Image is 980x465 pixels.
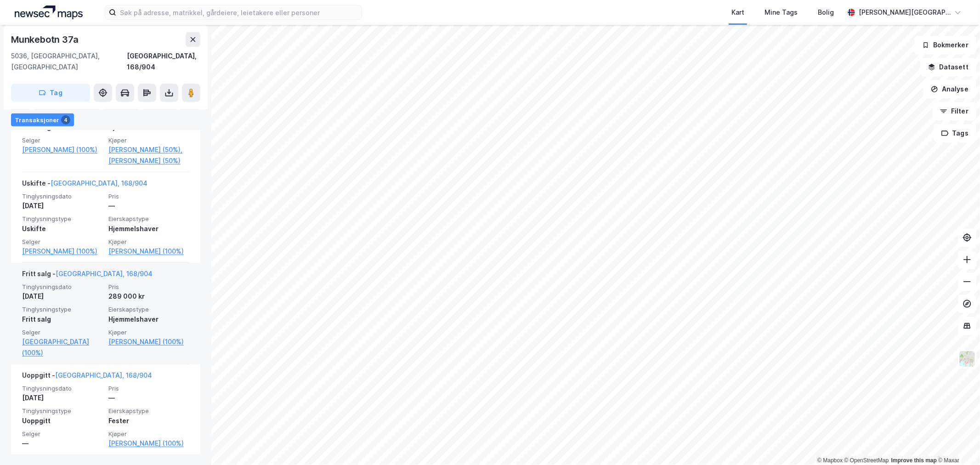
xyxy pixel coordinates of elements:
a: [PERSON_NAME] (100%) [108,438,189,449]
span: Selger [22,136,103,144]
span: Kjøper [108,329,189,336]
div: — [108,392,189,403]
div: [DATE] [22,291,103,302]
a: [PERSON_NAME] (100%) [22,246,103,257]
div: 5036, [GEOGRAPHIC_DATA], [GEOGRAPHIC_DATA] [11,51,127,73]
div: Mine Tags [765,7,798,18]
div: Uoppgitt [22,415,103,426]
div: [PERSON_NAME][GEOGRAPHIC_DATA] [859,7,951,18]
img: logo.a4113a55bc3d86da70a041830d287a7e.svg [15,6,83,19]
a: OpenStreetMap [844,457,889,464]
button: Analyse [923,80,976,98]
span: Eierskapstype [108,215,189,223]
div: — [108,200,189,211]
span: Tinglysningsdato [22,193,103,200]
span: Tinglysningstype [22,215,103,223]
span: Pris [108,385,189,392]
a: [PERSON_NAME] (50%), [108,144,189,155]
div: 4 [61,115,70,125]
span: Kjøper [108,430,189,438]
div: Fritt salg [22,314,103,325]
a: Improve this map [891,457,937,464]
input: Søk på adresse, matrikkel, gårdeiere, leietakere eller personer [116,6,362,19]
span: Eierskapstype [108,407,189,415]
button: Bokmerker [914,36,976,54]
button: Datasett [920,58,976,76]
iframe: Chat Widget [934,421,980,465]
span: Selger [22,430,103,438]
span: Tinglysningstype [22,306,103,313]
span: Pris [108,283,189,291]
div: Hjemmelshaver [108,223,189,234]
span: Kjøper [108,238,189,246]
span: Eierskapstype [108,306,189,313]
div: [DATE] [22,392,103,403]
div: [DATE] [22,200,103,211]
div: 289 000 kr [108,291,189,302]
div: Uskifte [22,223,103,234]
span: Tinglysningsdato [22,385,103,392]
a: [GEOGRAPHIC_DATA], 168/904 [56,270,153,278]
a: Mapbox [817,457,843,464]
div: [GEOGRAPHIC_DATA], 168/904 [127,51,200,73]
span: Kjøper [108,136,189,144]
div: Uoppgitt - [22,370,152,385]
a: [PERSON_NAME] (100%) [22,144,103,155]
span: Selger [22,329,103,336]
a: [GEOGRAPHIC_DATA], 168/904 [55,371,152,379]
span: Tinglysningsdato [22,283,103,291]
div: Transaksjoner [11,113,74,126]
div: Kart [731,7,744,18]
button: Tags [934,124,976,142]
a: [GEOGRAPHIC_DATA] (100%) [22,336,103,358]
div: Fritt salg - [22,268,153,283]
div: Bolig [818,7,834,18]
button: Filter [932,102,976,120]
span: Pris [108,193,189,200]
div: Munkebotn 37a [11,32,80,47]
a: [PERSON_NAME] (50%) [108,155,189,166]
span: Selger [22,238,103,246]
img: Z [958,350,976,368]
div: — [22,438,103,449]
div: Hjemmelshaver [108,314,189,325]
span: Tinglysningstype [22,407,103,415]
div: Uskifte - [22,178,147,193]
a: [PERSON_NAME] (100%) [108,246,189,257]
a: [GEOGRAPHIC_DATA], 168/904 [51,179,147,187]
div: Fester [108,415,189,426]
a: [PERSON_NAME] (100%) [108,336,189,347]
button: Tag [11,84,90,102]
